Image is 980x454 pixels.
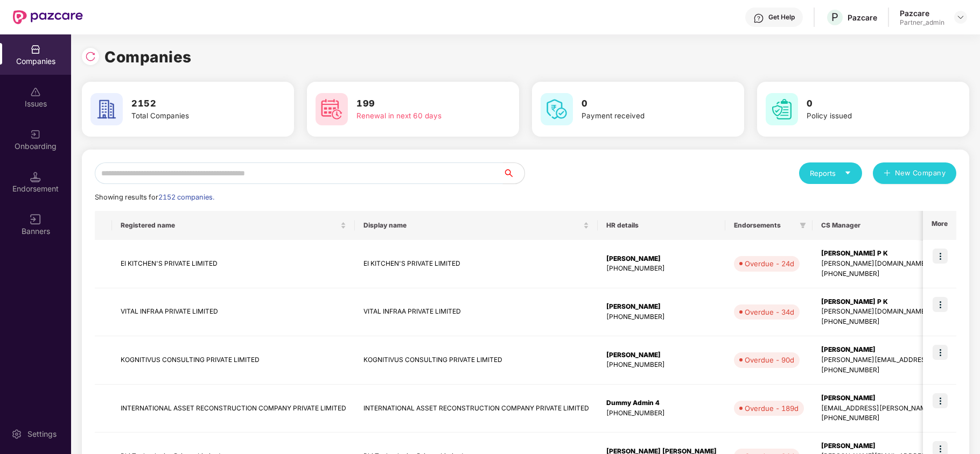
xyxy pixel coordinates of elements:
img: svg+xml;base64,PHN2ZyB3aWR0aD0iMjAiIGhlaWdodD0iMjAiIHZpZXdCb3g9IjAgMCAyMCAyMCIgZmlsbD0ibm9uZSIgeG... [30,129,41,140]
span: search [502,169,524,178]
h3: 2152 [131,97,258,111]
div: Policy issued [807,110,934,122]
img: svg+xml;base64,PHN2ZyBpZD0iQ29tcGFuaWVzIiB4bWxucz0iaHR0cDovL3d3dy53My5vcmcvMjAwMC9zdmciIHdpZHRoPS... [30,44,41,55]
div: [PHONE_NUMBER] [606,408,717,418]
div: [PERSON_NAME] [606,254,717,264]
span: Registered name [121,221,338,230]
div: [PERSON_NAME] [606,350,717,360]
th: Display name [355,211,598,240]
span: P [831,11,838,24]
img: svg+xml;base64,PHN2ZyBpZD0iU2V0dGluZy0yMHgyMCIgeG1sbnM9Imh0dHA6Ly93d3cudzMub3JnLzIwMDAvc3ZnIiB3aW... [11,429,22,439]
span: filter [797,219,808,232]
th: HR details [598,211,725,240]
div: Renewal in next 60 days [356,110,484,122]
span: plus [884,169,891,178]
div: Overdue - 34d [745,307,794,317]
img: svg+xml;base64,PHN2ZyBpZD0iRHJvcGRvd24tMzJ4MzIiIHhtbG5zPSJodHRwOi8vd3d3LnczLm9yZy8yMDAwL3N2ZyIgd2... [956,13,965,22]
div: Partner_admin [900,18,944,27]
div: [PHONE_NUMBER] [606,312,717,322]
span: 2152 companies. [158,193,214,201]
td: EI KITCHEN'S PRIVATE LIMITED [112,240,355,288]
div: Overdue - 189d [745,403,799,414]
div: Overdue - 90d [745,354,794,365]
td: INTERNATIONAL ASSET RECONSTRUCTION COMPANY PRIVATE LIMITED [112,385,355,433]
h3: 0 [807,97,934,111]
div: Get Help [768,13,795,22]
div: Dummy Admin 4 [606,398,717,408]
div: [PHONE_NUMBER] [606,360,717,370]
img: svg+xml;base64,PHN2ZyB3aWR0aD0iMTYiIGhlaWdodD0iMTYiIHZpZXdCb3g9IjAgMCAxNiAxNiIgZmlsbD0ibm9uZSIgeG... [30,214,41,225]
img: svg+xml;base64,PHN2ZyB4bWxucz0iaHR0cDovL3d3dy53My5vcmcvMjAwMC9zdmciIHdpZHRoPSI2MCIgaGVpZ2h0PSI2MC... [766,93,798,125]
td: KOGNITIVUS CONSULTING PRIVATE LIMITED [355,336,598,385]
span: New Company [895,168,946,179]
img: svg+xml;base64,PHN2ZyBpZD0iSGVscC0zMngzMiIgeG1sbnM9Imh0dHA6Ly93d3cudzMub3JnLzIwMDAvc3ZnIiB3aWR0aD... [753,13,764,24]
button: search [502,162,525,184]
div: Payment received [582,110,709,122]
div: Pazcare [900,8,944,18]
td: EI KITCHEN'S PRIVATE LIMITED [355,240,598,288]
th: Registered name [112,211,355,240]
span: Showing results for [95,193,214,201]
img: svg+xml;base64,PHN2ZyB4bWxucz0iaHR0cDovL3d3dy53My5vcmcvMjAwMC9zdmciIHdpZHRoPSI2MCIgaGVpZ2h0PSI2MC... [316,93,348,125]
div: Overdue - 24d [745,258,794,269]
div: [PHONE_NUMBER] [606,264,717,274]
div: [PERSON_NAME] [606,302,717,312]
img: icon [933,345,948,360]
td: VITAL INFRAA PRIVATE LIMITED [355,288,598,337]
img: icon [933,393,948,408]
div: Settings [24,429,60,439]
img: svg+xml;base64,PHN2ZyB4bWxucz0iaHR0cDovL3d3dy53My5vcmcvMjAwMC9zdmciIHdpZHRoPSI2MCIgaGVpZ2h0PSI2MC... [541,93,573,125]
h3: 199 [356,97,484,111]
td: VITAL INFRAA PRIVATE LIMITED [112,288,355,337]
img: New Pazcare Logo [13,10,83,24]
button: plusNew Company [873,162,956,184]
img: svg+xml;base64,PHN2ZyB4bWxucz0iaHR0cDovL3d3dy53My5vcmcvMjAwMC9zdmciIHdpZHRoPSI2MCIgaGVpZ2h0PSI2MC... [90,93,123,125]
span: caret-down [844,169,851,176]
th: More [923,211,956,240]
span: Endorsements [734,221,795,230]
td: INTERNATIONAL ASSET RECONSTRUCTION COMPANY PRIVATE LIMITED [355,385,598,433]
h1: Companies [104,45,192,69]
div: Reports [810,168,851,179]
span: filter [800,222,806,229]
div: Total Companies [131,110,258,122]
img: icon [933,297,948,312]
div: Pazcare [848,12,877,23]
h3: 0 [582,97,709,111]
img: svg+xml;base64,PHN2ZyBpZD0iUmVsb2FkLTMyeDMyIiB4bWxucz0iaHR0cDovL3d3dy53My5vcmcvMjAwMC9zdmciIHdpZH... [85,51,96,62]
img: icon [933,249,948,264]
img: svg+xml;base64,PHN2ZyBpZD0iSXNzdWVzX2Rpc2FibGVkIiB4bWxucz0iaHR0cDovL3d3dy53My5vcmcvMjAwMC9zdmciIH... [30,87,41,97]
img: svg+xml;base64,PHN2ZyB3aWR0aD0iMTQuNSIgaGVpZ2h0PSIxNC41IiB2aWV3Qm94PSIwIDAgMTYgMTYiIGZpbGw9Im5vbm... [30,172,41,182]
td: KOGNITIVUS CONSULTING PRIVATE LIMITED [112,336,355,385]
span: Display name [363,221,581,230]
